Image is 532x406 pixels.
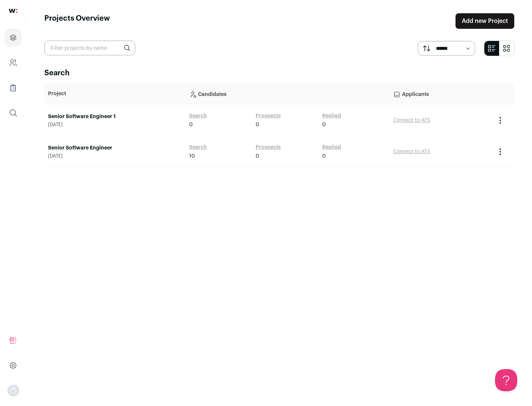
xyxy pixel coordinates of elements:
span: [DATE] [48,122,182,128]
iframe: Help Scout Beacon - Open [495,369,517,391]
span: 0 [322,152,326,160]
h2: Search [44,68,514,78]
span: 0 [322,121,326,128]
button: Project Actions [496,147,505,156]
span: 0 [189,121,193,128]
a: Connect to ATS [393,118,430,123]
a: Prospects [256,144,281,151]
a: Add new Project [456,13,514,29]
a: Search [189,112,207,120]
a: Company and ATS Settings [4,54,22,72]
span: 0 [256,152,259,160]
button: Project Actions [496,116,505,125]
p: Applicants [393,86,488,101]
a: Search [189,144,207,151]
img: nopic.png [7,385,19,396]
a: Connect to ATS [393,149,430,154]
input: Filter projects by name [44,41,135,55]
a: Projects [4,29,22,47]
p: Project [48,90,182,97]
a: Replied [322,144,341,151]
span: 0 [256,121,259,128]
h1: Projects Overview [44,13,110,29]
span: [DATE] [48,153,182,159]
button: Open dropdown [7,385,19,396]
a: Company Lists [4,79,22,97]
span: 10 [189,152,195,160]
a: Senior Software Engineer 1 [48,113,182,120]
a: Replied [322,112,341,120]
p: Candidates [189,86,386,101]
a: Senior Software Engineer [48,144,182,152]
img: wellfound-shorthand-0d5821cbd27db2630d0214b213865d53afaa358527fdda9d0ea32b1df1b89c2c.svg [9,9,17,13]
a: Prospects [256,112,281,120]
